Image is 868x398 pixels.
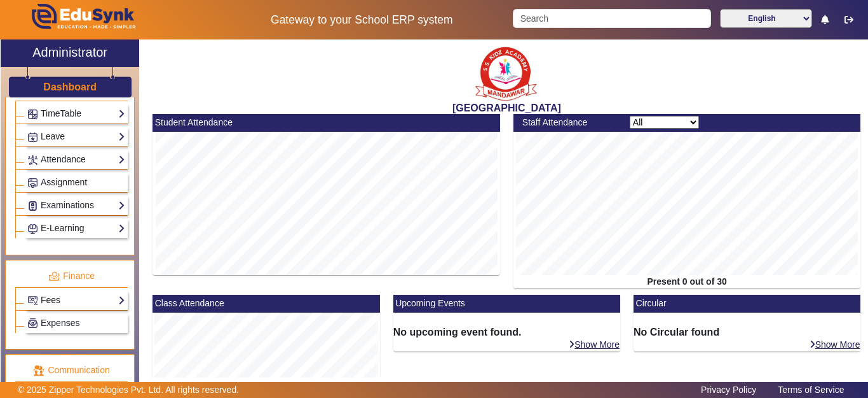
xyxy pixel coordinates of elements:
[568,339,620,350] a: Show More
[18,383,240,397] p: © 2025 Zipper Technologies Pvt. Ltd. All rights reserved.
[1,39,139,67] a: Administrator
[224,13,500,27] h5: Gateway to your School ERP system
[153,295,379,313] mat-card-header: Class Attendance
[809,339,861,350] a: Show More
[43,81,97,93] h3: Dashboard
[695,381,763,398] a: Privacy Policy
[513,9,710,28] input: Search
[15,364,128,377] p: Communication
[515,116,623,129] div: Staff Attendance
[153,114,500,132] mat-card-header: Student Attendance
[771,381,850,398] a: Terms of Service
[33,365,44,376] img: communication.png
[634,326,860,338] h6: No Circular found
[634,295,860,313] mat-card-header: Circular
[41,318,79,328] span: Expenses
[27,175,125,190] a: Assignment
[32,45,107,60] h2: Administrator
[146,102,867,114] h2: [GEOGRAPHIC_DATA]
[28,178,37,188] img: Assignments.png
[393,326,620,338] h6: No upcoming event found.
[393,295,620,313] mat-card-header: Upcoming Events
[475,43,538,102] img: b9104f0a-387a-4379-b368-ffa933cda262
[27,316,125,330] a: Expenses
[15,269,128,283] p: Finance
[513,275,861,288] div: Present 0 out of 30
[43,80,97,94] a: Dashboard
[41,177,87,187] span: Assignment
[28,318,37,328] img: Payroll.png
[48,271,60,282] img: finance.png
